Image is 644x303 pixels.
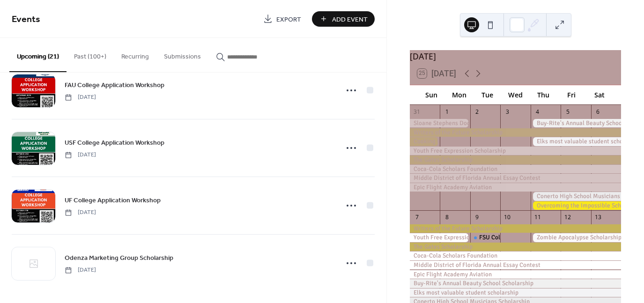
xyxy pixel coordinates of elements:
[65,252,173,263] a: Odenza Marketing Group Scholarship
[410,119,470,127] div: Sloane Stephens Doc & Glo Scholarship
[65,137,164,148] a: USF College Application Workshop
[332,15,368,24] span: Add Event
[531,233,621,242] div: Zombie Apocalypse Scholarship
[65,138,164,148] span: USF College Application Workshop
[503,108,511,116] div: 3
[65,80,164,90] a: FAU College Application Workshop
[410,155,621,164] div: The Gates Scholarship
[410,279,621,288] div: Buy-Rite's Annual Beauty School Scholarship
[533,108,541,116] div: 4
[276,15,301,24] span: Export
[417,85,445,104] div: Sun
[9,38,67,72] button: Upcoming (21)
[473,213,481,221] div: 9
[312,11,375,27] button: Add Event
[410,261,621,269] div: Middle District of Florida Annual Essay Contest
[67,38,114,71] button: Past (100+)
[410,251,621,260] div: Coca-Cola Scholars Foundation
[410,147,621,155] div: Youth Free Expression Scholarship
[531,192,621,200] div: Conerto High School Musicians Scholarship
[585,85,614,104] div: Sat
[410,270,621,279] div: Epic Flight Academy Aviation
[12,10,40,29] span: Events
[474,85,502,104] div: Tue
[413,213,421,221] div: 7
[531,119,621,127] div: Buy-Rite's Annual Beauty School Scholarship
[413,108,421,116] div: 31
[65,81,164,90] span: FAU College Application Workshop
[533,213,541,221] div: 11
[65,93,96,102] span: [DATE]
[65,266,96,274] span: [DATE]
[594,213,602,221] div: 13
[410,137,440,146] div: Cooking Up Joy Scholarship
[529,85,557,104] div: Thu
[410,128,621,137] div: Writers of the Future Scholarship
[557,85,585,104] div: Fri
[410,233,470,242] div: Youth Free Expression Scholarship
[531,201,621,210] div: Overcoming the Impossible Scholarship
[410,174,621,182] div: Middle District of Florida Annual Essay Contest
[531,137,621,146] div: Elks most valuable student scholarship
[65,195,161,206] a: UF College Application Workshop
[114,38,156,71] button: Recurring
[443,108,451,116] div: 1
[410,165,621,173] div: Coca-Cola Scholars Foundation
[65,151,96,159] span: [DATE]
[564,213,572,221] div: 12
[65,208,96,217] span: [DATE]
[156,38,208,71] button: Submissions
[502,85,530,104] div: Wed
[443,213,451,221] div: 8
[410,50,621,62] div: [DATE]
[410,243,621,251] div: The Gates Scholarship
[256,11,308,27] a: Export
[594,108,602,116] div: 6
[65,196,161,206] span: UF College Application Workshop
[410,224,621,233] div: Writers of the Future Scholarship
[65,253,173,263] span: Odenza Marketing Group Scholarship
[479,233,572,242] div: FSU College Application Workshop
[445,85,474,104] div: Mon
[470,233,500,242] div: FSU College Application Workshop
[410,288,621,297] div: Elks most valuable student scholarship
[410,183,621,192] div: Epic Flight Academy Aviation
[473,108,481,116] div: 2
[503,213,511,221] div: 10
[564,108,572,116] div: 5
